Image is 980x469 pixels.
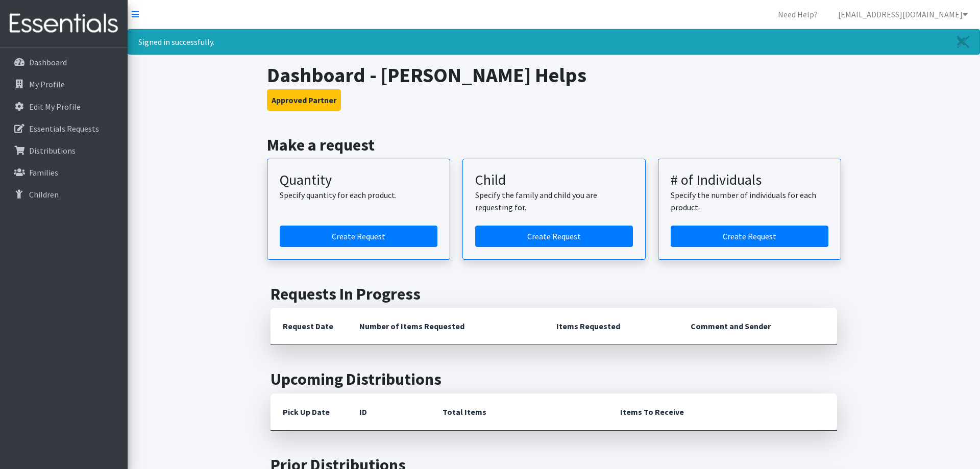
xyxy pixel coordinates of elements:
h2: Upcoming Distributions [271,369,837,389]
h2: Make a request [267,135,841,155]
th: Request Date [271,308,347,345]
a: Dashboard [4,52,124,72]
a: Distributions [4,140,124,161]
th: Comment and Sender [678,308,837,345]
a: Edit My Profile [4,96,124,117]
p: Edit My Profile [29,102,81,112]
h3: # of Individuals [671,171,828,189]
th: Items Requested [544,308,678,345]
h2: Requests In Progress [271,284,837,304]
th: Total Items [430,393,608,431]
h3: Child [475,171,633,189]
th: Pick Up Date [271,393,347,431]
th: Number of Items Requested [347,308,544,345]
a: [EMAIL_ADDRESS][DOMAIN_NAME] [830,4,976,24]
img: HumanEssentials [4,7,124,41]
a: Essentials Requests [4,118,124,139]
a: Close [947,30,979,54]
a: My Profile [4,74,124,94]
h1: Dashboard - [PERSON_NAME] Helps [267,63,841,87]
p: Children [29,189,59,200]
p: Specify the family and child you are requesting for. [475,189,633,213]
th: Items To Receive [608,393,837,431]
div: Signed in successfully. [128,29,980,55]
a: Need Help? [770,4,826,24]
a: Create a request for a child or family [475,226,633,247]
h3: Quantity [280,171,437,189]
p: Dashboard [29,57,67,67]
p: Essentials Requests [29,124,99,134]
p: Families [29,167,58,178]
p: My Profile [29,79,65,89]
a: Create a request by number of individuals [671,226,828,247]
a: Create a request by quantity [280,226,437,247]
a: Families [4,162,124,183]
th: ID [347,393,430,431]
p: Specify quantity for each product. [280,189,437,201]
button: Approved Partner [267,89,341,111]
p: Specify the number of individuals for each product. [671,189,828,213]
a: Children [4,184,124,205]
p: Distributions [29,145,76,156]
